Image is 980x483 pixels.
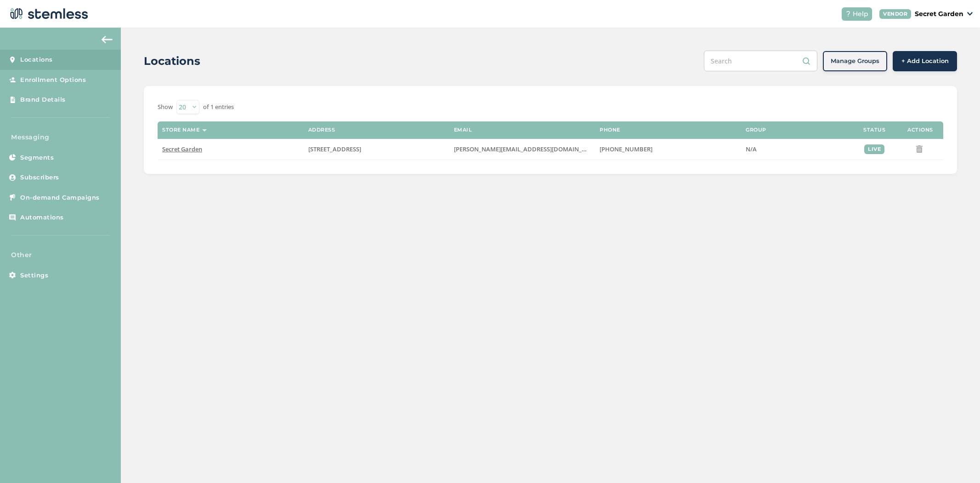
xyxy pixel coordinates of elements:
[308,145,361,153] span: [STREET_ADDRESS]
[162,145,202,153] span: Secret Garden
[853,9,868,19] span: Help
[845,11,851,17] img: icon-help-white-03924b79.svg
[20,153,54,162] span: Segments
[202,129,207,132] img: icon-sort-1e1d7615.svg
[144,53,200,69] h2: Locations
[934,439,980,483] iframe: Chat Widget
[454,145,590,153] label: James@secretgardenak.com
[863,127,885,133] label: Status
[879,9,911,19] div: VENDOR
[20,75,86,85] span: Enrollment Options
[20,173,59,182] span: Subscribers
[20,271,48,280] span: Settings
[20,95,66,104] span: Brand Details
[600,145,736,153] label: (907) 952-7070
[831,57,879,66] span: Manage Groups
[102,36,113,43] img: icon-arrow-back-accent-c549486e.svg
[308,127,335,133] label: Address
[20,193,100,202] span: On-demand Campaigns
[158,103,173,112] label: Show
[203,103,234,112] label: of 1 entries
[746,145,847,153] label: N/A
[893,51,957,71] button: + Add Location
[897,121,943,139] th: Actions
[600,127,620,133] label: Phone
[967,12,973,16] img: icon_down-arrow-small-66adaf34.svg
[600,145,652,153] span: [PHONE_NUMBER]
[704,51,817,71] input: Search
[7,5,88,23] img: logo-dark-0685b13c.svg
[20,213,64,222] span: Automations
[454,145,601,153] span: [PERSON_NAME][EMAIL_ADDRESS][DOMAIN_NAME]
[864,144,884,154] div: live
[901,57,949,66] span: + Add Location
[162,145,299,153] label: Secret Garden
[20,55,53,64] span: Locations
[915,9,963,19] p: Secret Garden
[308,145,445,153] label: 726 East 15th Avenue
[746,127,766,133] label: Group
[454,127,472,133] label: Email
[162,127,199,133] label: Store name
[823,51,887,71] button: Manage Groups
